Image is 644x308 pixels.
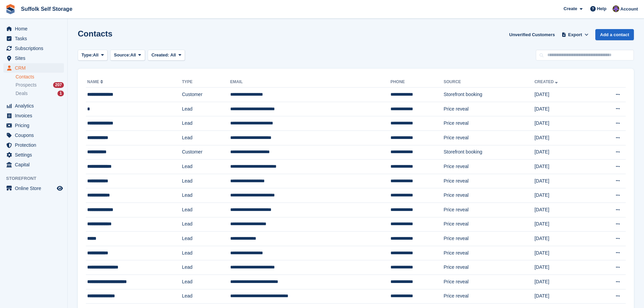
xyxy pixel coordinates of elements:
button: Export [560,29,590,40]
span: Account [620,6,638,13]
a: menu [3,44,64,53]
img: Emma [613,5,619,12]
a: Contacts [16,74,64,80]
a: menu [3,34,64,43]
td: [DATE] [534,88,593,102]
span: Tasks [15,34,55,43]
span: Invoices [15,111,55,120]
a: menu [3,111,64,120]
td: Lead [182,116,230,131]
td: [DATE] [534,260,593,275]
button: Type: All [78,50,108,61]
a: menu [3,184,64,193]
div: 1 [57,91,64,96]
td: [DATE] [534,275,593,289]
td: Price reveal [444,102,534,116]
td: Price reveal [444,246,534,260]
td: [DATE] [534,160,593,174]
td: [DATE] [534,217,593,232]
td: Lead [182,174,230,188]
td: Price reveal [444,188,534,203]
h1: Contacts [78,29,113,38]
button: Created: All [148,50,185,61]
td: Price reveal [444,131,534,145]
span: Source: [114,52,130,58]
a: menu [3,150,64,160]
span: Coupons [15,131,55,140]
a: Prospects 207 [16,81,64,89]
span: Settings [15,150,55,160]
span: Protection [15,140,55,150]
a: menu [3,131,64,140]
span: Pricing [15,121,55,130]
td: [DATE] [534,174,593,188]
button: Source: All [110,50,145,61]
th: Source [444,77,534,88]
div: 207 [53,82,64,88]
span: Capital [15,160,55,169]
a: Created [534,79,559,84]
a: menu [3,121,64,130]
td: Price reveal [444,260,534,275]
span: Help [597,5,606,12]
a: Preview store [56,184,64,192]
td: Price reveal [444,232,534,246]
th: Email [230,77,390,88]
a: menu [3,160,64,169]
td: [DATE] [534,289,593,304]
span: Storefront [6,175,67,182]
a: Add a contact [595,29,634,40]
td: [DATE] [534,246,593,260]
span: Online Store [15,184,55,193]
a: menu [3,53,64,63]
td: Lead [182,275,230,289]
td: Price reveal [444,289,534,304]
a: menu [3,24,64,33]
td: Price reveal [444,275,534,289]
td: Price reveal [444,160,534,174]
img: stora-icon-8386f47178a22dfd0bd8f6a31ec36ba5ce8667c1dd55bd0f319d3a0aa187defe.svg [5,4,16,14]
td: Storefront booking [444,145,534,160]
span: Home [15,24,55,33]
td: [DATE] [534,232,593,246]
td: [DATE] [534,131,593,145]
span: CRM [15,63,55,73]
td: Storefront booking [444,88,534,102]
td: Price reveal [444,174,534,188]
td: Lead [182,289,230,304]
td: [DATE] [534,116,593,131]
td: Price reveal [444,116,534,131]
a: Suffolk Self Storage [18,3,75,15]
td: Lead [182,246,230,260]
td: Lead [182,160,230,174]
span: Analytics [15,101,55,111]
td: [DATE] [534,102,593,116]
td: Lead [182,131,230,145]
a: Name [87,79,104,84]
td: Lead [182,232,230,246]
td: Lead [182,102,230,116]
span: All [170,52,176,57]
td: Lead [182,203,230,217]
span: Subscriptions [15,44,55,53]
th: Phone [390,77,444,88]
td: Price reveal [444,217,534,232]
td: Lead [182,217,230,232]
span: All [130,52,136,58]
span: Sites [15,53,55,63]
span: Export [568,31,582,38]
span: Prospects [16,82,37,88]
th: Type [182,77,230,88]
td: Price reveal [444,203,534,217]
span: Create [564,5,577,12]
td: [DATE] [534,145,593,160]
span: Created: [151,52,169,57]
a: menu [3,140,64,150]
a: Unverified Customers [506,29,557,40]
a: menu [3,101,64,111]
td: Lead [182,260,230,275]
td: Customer [182,88,230,102]
td: [DATE] [534,203,593,217]
a: Deals 1 [16,90,64,97]
td: Customer [182,145,230,160]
